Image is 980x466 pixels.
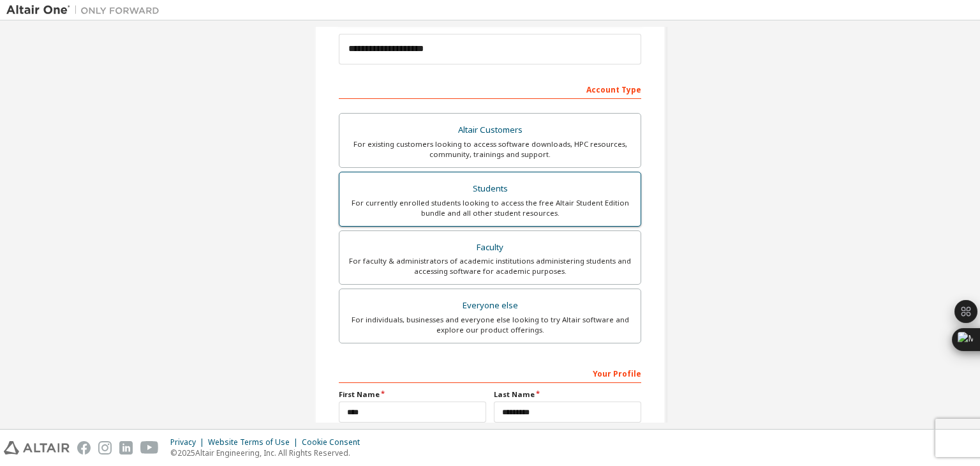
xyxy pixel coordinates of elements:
[98,441,112,455] img: instagram.svg
[347,121,633,139] div: Altair Customers
[494,389,641,400] label: Last Name
[347,239,633,257] div: Faculty
[302,437,367,447] div: Cookie Consent
[339,363,641,383] div: Your Profile
[77,441,91,455] img: facebook.svg
[347,198,633,218] div: For currently enrolled students looking to access the free Altair Student Edition bundle and all ...
[347,256,633,276] div: For faculty & administrators of academic institutions administering students and accessing softwa...
[339,389,486,400] label: First Name
[170,447,367,458] p: © 2025 Altair Engineering, Inc. All Rights Reserved.
[4,441,70,455] img: altair_logo.svg
[347,315,633,335] div: For individuals, businesses and everyone else looking to try Altair software and explore our prod...
[347,139,633,160] div: For existing customers looking to access software downloads, HPC resources, community, trainings ...
[6,4,166,17] img: Altair One
[170,437,208,447] div: Privacy
[339,79,641,99] div: Account Type
[140,441,159,455] img: youtube.svg
[119,441,133,455] img: linkedin.svg
[208,437,302,447] div: Website Terms of Use
[347,297,633,315] div: Everyone else
[347,180,633,198] div: Students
